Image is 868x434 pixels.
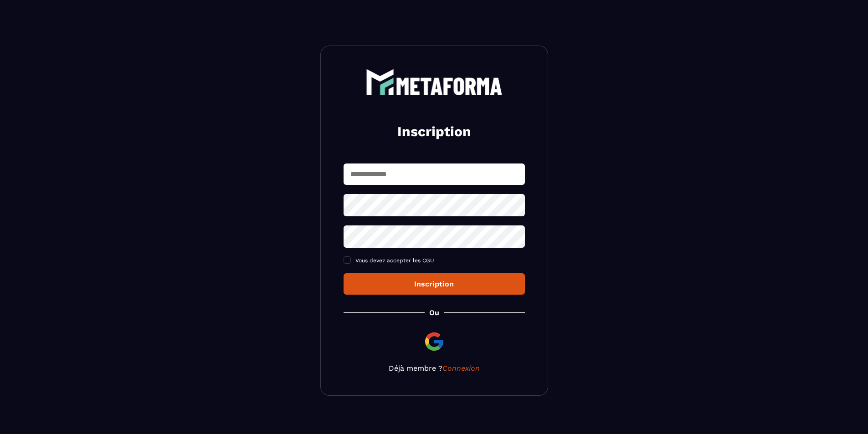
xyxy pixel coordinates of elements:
p: Ou [429,308,439,317]
h2: Inscription [354,123,514,141]
a: logo [344,69,525,95]
span: Vous devez accepter les CGU [355,257,434,264]
img: logo [366,69,503,95]
p: Déjà membre ? [344,364,525,373]
img: google [423,331,445,352]
a: Connexion [442,364,480,373]
button: Inscription [344,273,525,295]
div: Inscription [351,280,518,288]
